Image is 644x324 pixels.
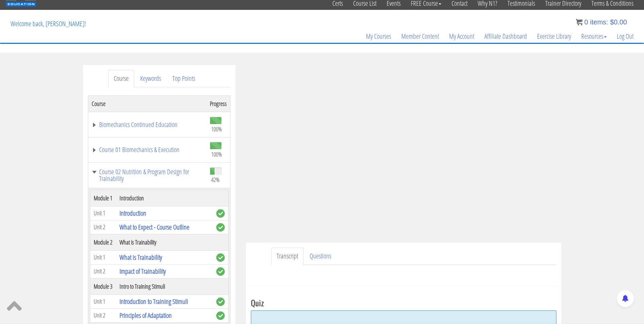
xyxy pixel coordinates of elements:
[116,234,213,250] th: What is Trainability
[216,253,225,262] span: complete
[304,248,337,265] a: Questions
[90,206,116,220] td: Unit 1
[216,267,225,276] span: complete
[396,20,444,53] a: Member Content
[90,250,116,264] td: Unit 1
[119,253,162,262] a: What is Trainability
[135,70,166,87] a: Keywords
[211,150,222,158] span: 100%
[108,70,134,87] a: Course
[576,19,583,25] img: icon11.png
[90,308,116,322] td: Unit 2
[119,267,166,276] a: Impact of Trainability
[610,18,614,26] span: $
[590,18,608,26] span: items:
[216,311,225,320] span: complete
[5,10,91,37] p: Welcome back, [PERSON_NAME]!
[216,223,225,232] span: complete
[211,125,222,133] span: 100%
[612,20,639,53] a: Log Out
[206,95,231,112] th: Progress
[167,70,201,87] a: Top Points
[90,294,116,308] td: Unit 1
[532,20,576,53] a: Exercise Library
[479,20,532,53] a: Affiliate Dashboard
[92,146,203,153] a: Course 01 Biomechanics & Execution
[119,209,146,218] a: Introduction
[119,297,188,306] a: Introduction to Training Stimuli
[90,234,116,250] th: Module 2
[90,220,116,234] td: Unit 2
[584,18,588,26] span: 0
[576,20,612,53] a: Resources
[216,209,225,218] span: complete
[271,248,303,265] a: Transcript
[444,20,479,53] a: My Account
[251,298,556,307] h3: Quiz
[119,311,172,320] a: Principles of Adaptation
[216,298,225,306] span: complete
[211,176,220,183] span: 42%
[361,20,396,53] a: My Courses
[88,95,206,112] th: Course
[90,278,116,294] th: Module 3
[119,222,189,232] a: What to Expect - Course Outline
[610,18,627,26] bdi: 0.00
[116,278,213,294] th: Intro to Training Stimuli
[576,18,627,26] a: 0 items: $0.00
[92,121,203,128] a: Biomechanics Continued Education
[90,190,116,206] th: Module 1
[116,190,213,206] th: Introduction
[92,168,203,182] a: Course 02 Nutrition & Program Design for Trainability
[90,264,116,278] td: Unit 2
